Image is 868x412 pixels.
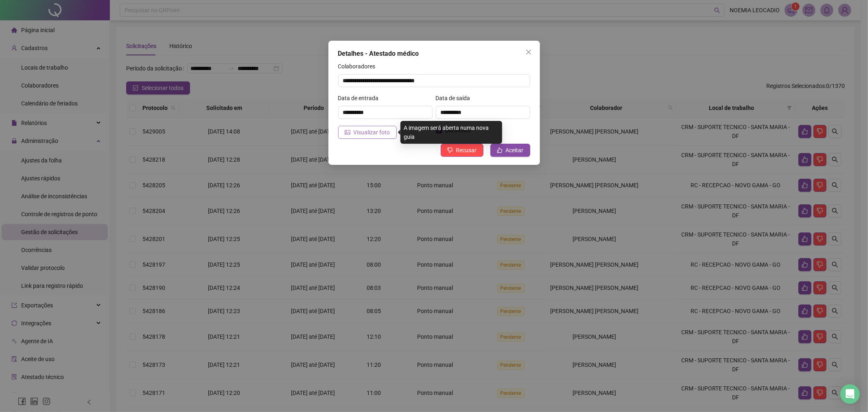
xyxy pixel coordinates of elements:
[456,146,477,155] span: Recusar
[447,147,453,153] span: dislike
[497,147,503,153] span: like
[338,49,530,59] div: Detalhes - Atestado médico
[400,121,502,144] div: A imagem será aberta numa nova guia
[338,62,381,71] label: Colaboradores
[525,49,532,55] span: close
[436,94,476,103] label: Data de saída
[840,384,860,404] div: Open Intercom Messenger
[522,46,535,59] button: Close
[490,144,530,157] button: Aceitar
[338,126,397,139] button: Visualizar foto
[345,129,350,135] span: picture
[506,146,524,155] span: Aceitar
[441,144,483,157] button: Recusar
[338,94,384,103] label: Data de entrada
[354,128,390,137] span: Visualizar foto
